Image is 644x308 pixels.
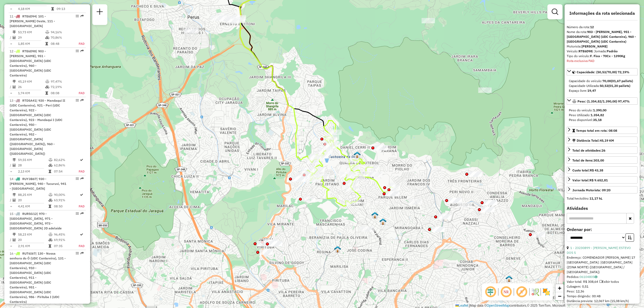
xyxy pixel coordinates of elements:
strong: Padrão [607,49,618,53]
i: Total de Atividades [13,36,16,39]
div: Total de itens: [572,158,604,163]
i: Observações [595,275,597,278]
td: 45,19 KM [18,79,45,84]
a: Peso: (1.354,82/1.390,00) 97,47% [567,97,638,105]
div: Rota exclusiva FAD [567,58,638,63]
a: Total de atividades:26 [567,146,638,154]
i: Total de Atividades [13,164,16,167]
em: Rota exportada [80,252,84,255]
td: = [10,243,12,249]
a: Exibir filtros [550,6,560,17]
span: | 101 - [PERSON_NAME] Oeste, 111 - [GEOGRAPHIC_DATA] [10,14,55,28]
td: 20 [18,237,48,243]
a: Total de itens:303,00 [567,156,638,164]
div: Motorista: [567,44,638,49]
a: Distância Total:45,19 KM [567,137,638,144]
i: Tempo total em rota [51,7,54,10]
div: Capacidade: (50,53/70,00) 72,19% [567,76,638,95]
td: 08:48 [50,41,73,46]
i: % de utilização do peso [49,193,53,196]
span: Ocultar NR [500,285,513,298]
i: Rota otimizada [80,233,83,236]
i: Tempo total em rota [49,244,51,248]
td: = [10,90,12,96]
i: % de utilização da cubagem [49,199,53,202]
span: RTE6D98 [22,49,36,53]
em: Opções [76,14,79,18]
span: Ocultar deslocamento [484,285,497,298]
a: Nova sessão e pesquisa [94,6,105,19]
div: Atividade não roteirizada - JOAO SILVA CARVALHO [364,171,378,177]
td: 53,73 KM [18,30,45,35]
td: = [10,169,12,174]
a: Zoom in [555,284,563,292]
td: 69,91% [54,237,79,243]
div: Atividade não roteirizada - RHUAN LOPES [264,239,277,245]
td: 70,86% [50,35,73,40]
i: % de utilização do peso [45,31,49,34]
span: − [558,293,561,299]
strong: (01,67 pallets) [611,79,633,83]
span: Peso: 12,36 [567,289,584,293]
i: Distância Total [13,158,16,162]
td: = [10,204,12,209]
div: Distância Total: [572,138,614,143]
div: Atividade não roteirizada - 53.727.270 ROSANA GOMES DE JESUS ALVES [232,16,245,21]
a: Tempo total em rota: 08:08 [567,127,638,134]
strong: (01,20 pallets) [608,84,630,88]
td: FAD [73,41,85,46]
td: 2,91 KM [18,243,48,249]
span: RTD5A41 [22,98,36,102]
strong: 1.354,82 [591,113,604,117]
em: Opções [76,49,79,53]
div: Atividade não roteirizada - PAULINO FRANCISCO DO [296,173,309,179]
div: [GEOGRAPHIC_DATA]: [GEOGRAPHIC_DATA] (ZONA NORTE) ([GEOGRAPHIC_DATA] / [GEOGRAPHIC_DATA]) [567,260,638,274]
td: 63,91% [54,197,79,203]
strong: R$ 43,38 [590,168,603,172]
div: Atividade não roteirizada - NEUSA MARIA SOUZA [375,145,388,151]
td: = [10,6,12,12]
a: 1 - 23230899 - [PERSON_NAME] ESTEVO DOS S [567,246,631,255]
div: Tipo do veículo: [567,54,638,58]
div: Atividade não roteirizada - ALEXANDRE SILVA DOS [233,15,246,20]
i: Distância Total [13,193,16,196]
span: Capacidade: (50,53/70,00) 72,19% [577,70,630,74]
div: Atividade não roteirizada - RAFAEL MANOEL RAMOS [269,241,283,247]
i: % de utilização da cubagem [45,85,49,89]
i: Distância Total [13,31,16,34]
span: 12 - [10,49,51,77]
div: Atividade não roteirizada - JOSE WILLIAM DA SILV [369,172,382,177]
strong: 35,18 [593,118,602,122]
div: Atividade não roteirizada - WANDERLEY PUERTA 175 [226,19,239,24]
span: 13 - [10,98,65,156]
div: Peso: (1.354,82/1.390,00) 97,47% [567,106,638,124]
div: Atividade não roteirizada - ADEGA RECANTO 01 [184,29,197,34]
strong: 50,53 [600,84,608,88]
i: % de utilização da cubagem [45,36,49,39]
div: Atividade não roteirizada - BAR E EMPORIO VILA R [553,172,567,177]
div: Peso Utilizado: [569,113,635,118]
td: / [10,84,12,90]
div: Atividade não roteirizada - VALDETE ARAUJO DE OL [386,191,399,196]
div: Valor total: R$ 308,64 [567,279,638,284]
strong: R$ 9.652,81 [590,178,608,182]
i: Rota otimizada [80,158,83,162]
td: 82,62% [54,157,79,163]
span: | Jornada: [592,49,618,53]
i: Total de Atividades [13,199,16,202]
a: 06104805 [580,275,597,279]
div: Atividade não roteirizada - DAVINO ALVES DOS SAN [469,171,482,177]
em: Rota exportada [80,212,84,215]
div: Atividade não roteirizada - SUPERMERCADO QUEIROZ [302,196,316,202]
td: / [10,237,12,243]
span: RUR5G12 [22,212,37,216]
i: Distância Total [13,80,16,83]
div: Nome da rota: [567,30,638,44]
td: 07:54 [54,169,79,174]
strong: 19,47 [587,89,596,93]
div: Atividade não roteirizada - UBIRATAN ARCHANJO SA [478,87,492,93]
div: Atividade não roteirizada - FERNANDO LUIZ BARBOS [448,198,462,203]
span: | 930 - [PERSON_NAME], 940 - Tucuruvi, 941 - [GEOGRAPHIC_DATA] [10,177,66,190]
td: 1,74 KM [18,90,45,96]
div: Total hectolitro: [567,196,638,201]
